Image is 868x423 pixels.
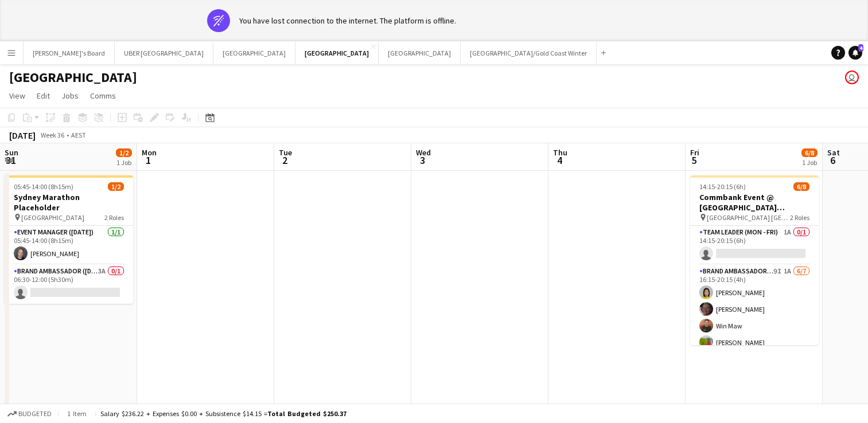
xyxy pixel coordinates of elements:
[793,182,809,191] span: 6/8
[239,15,456,26] div: You have lost connection to the internet. The platform is offline.
[90,91,116,101] span: Comms
[295,42,379,64] button: [GEOGRAPHIC_DATA]
[71,131,86,139] div: AEST
[116,148,132,157] span: 1/2
[9,91,25,101] span: View
[845,70,859,84] app-user-avatar: Tennille Moore
[9,69,137,86] h1: [GEOGRAPHIC_DATA]
[37,91,50,101] span: Edit
[790,213,809,222] span: 2 Roles
[690,147,699,158] span: Fri
[108,182,124,191] span: 1/2
[14,182,73,191] span: 05:45-14:00 (8h15m)
[21,213,84,222] span: [GEOGRAPHIC_DATA]
[5,226,133,265] app-card-role: Event Manager ([DATE])1/105:45-14:00 (8h15m)[PERSON_NAME]
[9,130,36,141] div: [DATE]
[213,42,295,64] button: [GEOGRAPHIC_DATA]
[5,147,18,158] span: Sun
[279,147,292,158] span: Tue
[24,42,115,64] button: [PERSON_NAME]'s Board
[38,131,67,139] span: Week 36
[802,158,817,167] div: 1 Job
[690,175,819,345] app-job-card: 14:15-20:15 (6h)6/8Commbank Event @ [GEOGRAPHIC_DATA] [GEOGRAPHIC_DATA] [GEOGRAPHIC_DATA] [GEOGRA...
[85,88,120,103] a: Comms
[848,46,862,60] a: 4
[277,154,292,167] span: 2
[5,175,133,304] app-job-card: 05:45-14:00 (8h15m)1/2Sydney Marathon Placeholder [GEOGRAPHIC_DATA]2 RolesEvent Manager ([DATE])1...
[267,409,347,418] span: Total Budgeted $250.37
[553,147,567,158] span: Thu
[104,213,124,222] span: 2 Roles
[690,226,819,265] app-card-role: Team Leader (Mon - Fri)1A0/114:15-20:15 (6h)
[61,91,79,101] span: Jobs
[142,147,157,158] span: Mon
[827,147,840,158] span: Sat
[5,192,133,213] h3: Sydney Marathon Placeholder
[461,42,597,64] button: [GEOGRAPHIC_DATA]/Gold Coast Winter
[826,154,840,167] span: 6
[551,154,567,167] span: 4
[379,42,461,64] button: [GEOGRAPHIC_DATA]
[115,42,213,64] button: UBER [GEOGRAPHIC_DATA]
[116,158,131,167] div: 1 Job
[5,265,133,304] app-card-role: Brand Ambassador ([DATE])3A0/106:30-12:00 (5h30m)
[100,409,347,418] div: Salary $236.22 + Expenses $0.00 + Subsistence $14.15 =
[18,410,52,418] span: Budgeted
[690,192,819,213] h3: Commbank Event @ [GEOGRAPHIC_DATA] [GEOGRAPHIC_DATA]
[63,409,91,418] span: 1 item
[140,154,157,167] span: 1
[416,147,431,158] span: Wed
[690,265,819,404] app-card-role: Brand Ambassador ([PERSON_NAME])9I1A6/716:15-20:15 (4h)[PERSON_NAME][PERSON_NAME]Win Maw[PERSON_N...
[414,154,431,167] span: 3
[858,44,863,52] span: 4
[801,148,818,157] span: 6/8
[3,154,18,167] span: 31
[699,182,746,191] span: 14:15-20:15 (6h)
[32,88,55,103] a: Edit
[6,408,53,420] button: Budgeted
[707,213,790,222] span: [GEOGRAPHIC_DATA] [GEOGRAPHIC_DATA]
[688,154,699,167] span: 5
[57,88,83,103] a: Jobs
[5,88,30,103] a: View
